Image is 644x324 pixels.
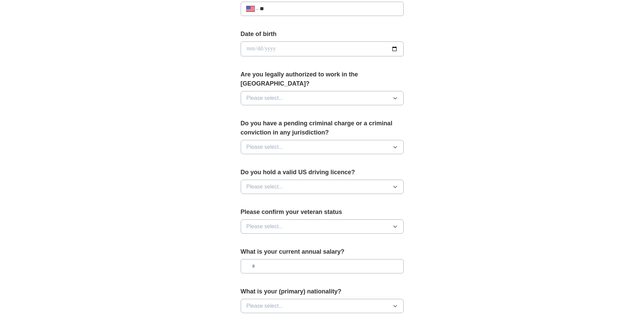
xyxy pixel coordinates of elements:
[241,287,404,296] label: What is your (primary) nationality?
[241,140,404,154] button: Please select...
[241,247,404,256] label: What is your current annual salary?
[241,91,404,105] button: Please select...
[246,302,283,310] span: Please select...
[246,222,283,231] span: Please select...
[246,183,283,191] span: Please select...
[241,30,404,39] label: Date of birth
[246,143,283,151] span: Please select...
[241,208,404,217] label: Please confirm your veteran status
[241,70,404,88] label: Are you legally authorized to work in the [GEOGRAPHIC_DATA]?
[241,168,404,177] label: Do you hold a valid US driving licence?
[246,94,283,102] span: Please select...
[241,299,404,313] button: Please select...
[241,180,404,194] button: Please select...
[241,119,404,137] label: Do you have a pending criminal charge or a criminal conviction in any jurisdiction?
[241,219,404,234] button: Please select...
